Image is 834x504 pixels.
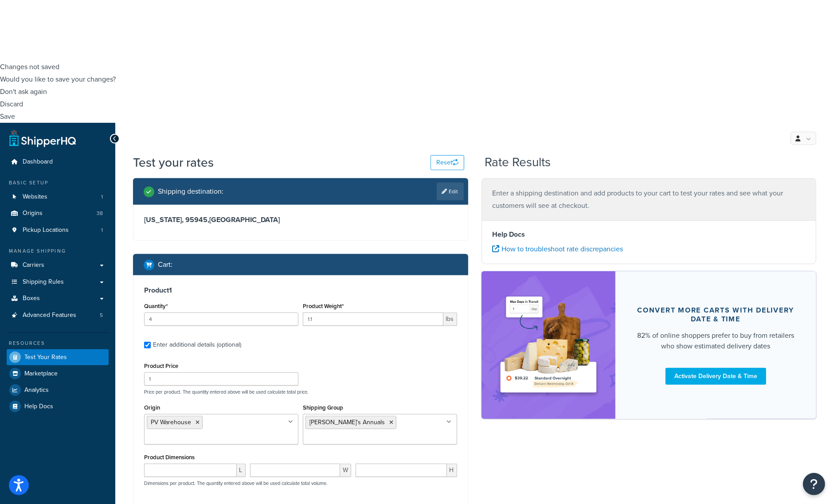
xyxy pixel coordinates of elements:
label: Product Price [144,363,178,369]
a: Origins38 [7,205,109,222]
h4: Help Docs [493,229,806,240]
div: Basic Setup [7,179,109,187]
a: How to troubleshoot rate discrepancies [493,244,623,254]
div: Enter additional details (optional) [153,339,241,351]
span: Pickup Locations [23,227,69,234]
div: Convert more carts with delivery date & time [637,306,795,324]
span: W [340,464,351,477]
span: Analytics [24,387,49,394]
a: Advanced Features5 [7,307,109,324]
p: Price per product. The quantity entered above will be used calculate total price. [142,389,459,395]
button: Reset [431,155,464,170]
a: Boxes [7,290,109,307]
input: 0.00 [303,313,443,326]
span: Help Docs [24,403,53,410]
span: Dashboard [23,158,53,166]
input: 0.0 [144,313,298,326]
a: Pickup Locations1 [7,222,109,238]
label: Shipping Group [303,404,343,411]
label: Origin [144,404,160,411]
li: Origins [7,205,109,222]
span: Boxes [23,295,40,302]
h3: [US_STATE], 95945 , [GEOGRAPHIC_DATA] [144,215,457,224]
div: Manage Shipping [7,247,109,255]
label: Product Weight* [303,303,344,309]
label: Quantity* [144,303,168,309]
h2: Cart : [158,261,172,269]
a: Shipping Rules [7,274,109,290]
li: Advanced Features [7,307,109,324]
div: 82% of online shoppers prefer to buy from retailers who show estimated delivery dates [637,330,795,352]
img: feature-image-ddt-36eae7f7280da8017bfb280eaccd9c446f90b1fe08728e4019434db127062ab4.png [495,285,602,406]
span: 38 [97,210,103,217]
span: Websites [23,193,47,201]
a: Help Docs [7,399,109,414]
p: Enter a shipping destination and add products to your cart to test your rates and see what your c... [493,187,806,212]
span: Shipping Rules [23,278,64,286]
span: lbs [443,313,457,326]
label: Product Dimensions [144,454,195,461]
a: Edit [437,183,464,200]
div: Resources [7,340,109,347]
a: Carriers [7,257,109,273]
a: Analytics [7,382,109,398]
span: Origins [23,210,43,217]
span: [PERSON_NAME]'s Annuals [309,418,385,427]
a: Activate Delivery Date & Time [666,368,766,385]
span: 5 [100,312,103,319]
span: Marketplace [24,370,58,378]
a: Test Your Rates [7,349,109,365]
h1: Test your rates [133,154,214,171]
span: PV Warehouse [151,418,191,427]
span: 1 [101,193,103,201]
span: L [237,464,246,477]
span: H [447,464,457,477]
input: Enter additional details (optional) [144,342,151,348]
span: Advanced Features [23,312,76,319]
a: Websites1 [7,189,109,205]
h3: Product 1 [144,286,457,295]
h2: Shipping destination : [158,188,223,195]
span: 1 [101,227,103,234]
span: Test Your Rates [24,354,67,361]
li: Websites [7,189,109,205]
a: Dashboard [7,154,109,170]
button: Open Resource Center [803,473,825,495]
p: Dimensions per product. The quantity entered above will be used calculate total volume. [142,480,328,486]
h2: Rate Results [485,156,551,169]
span: Carriers [23,262,44,269]
li: Pickup Locations [7,222,109,238]
a: Marketplace [7,366,109,382]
